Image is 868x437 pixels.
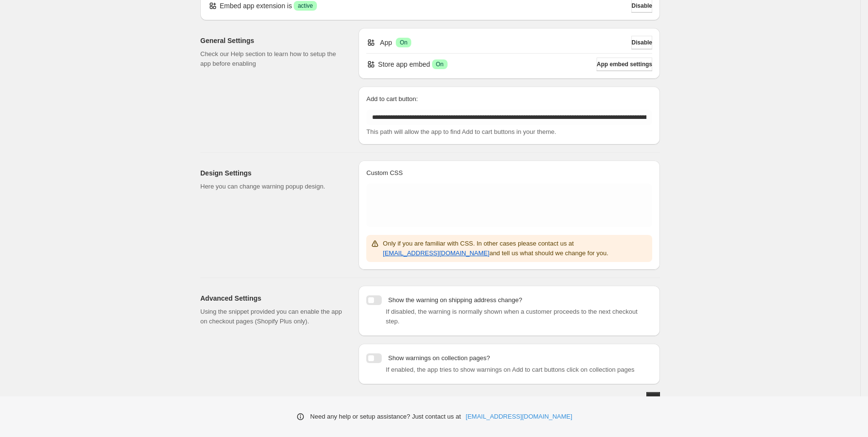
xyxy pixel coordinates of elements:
span: Disable [631,39,652,46]
p: Show warnings on collection pages? [388,353,490,363]
a: [EMAIL_ADDRESS][DOMAIN_NAME] [466,412,572,422]
span: On [400,39,407,46]
span: Custom CSS [366,169,403,176]
span: Add to cart button: [366,95,418,102]
span: If enabled, the app tries to show warnings on Add to cart buttons click on collection pages [386,366,634,373]
h2: General Settings [200,36,343,45]
span: If disabled, the warning is normally shown when a customer proceeds to the next checkout step. [386,308,637,325]
span: active [298,2,313,10]
p: Here you can change warning popup design. [200,182,343,191]
button: Save [646,392,660,406]
h2: Design Settings [200,168,343,178]
span: Save [646,395,660,403]
p: Store app embed [378,59,430,69]
span: This path will allow the app to find Add to cart buttons in your theme. [366,128,556,135]
span: Disable [631,2,652,10]
p: Using the snippet provided you can enable the app on checkout pages (Shopify Plus only). [200,307,343,326]
p: Check our Help section to learn how to setup the app before enabling [200,49,343,69]
span: On [436,60,444,68]
button: App embed settings [597,58,652,71]
p: Embed app extension is [220,1,292,11]
p: Only if you are familiar with CSS. In other cases please contact us at and tell us what should we... [383,239,648,258]
p: App [380,38,392,47]
h2: Advanced Settings [200,293,343,303]
span: App embed settings [597,60,652,68]
p: Show the warning on shipping address change? [388,295,522,305]
button: Disable [631,36,652,49]
a: [EMAIL_ADDRESS][DOMAIN_NAME] [383,249,489,257]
